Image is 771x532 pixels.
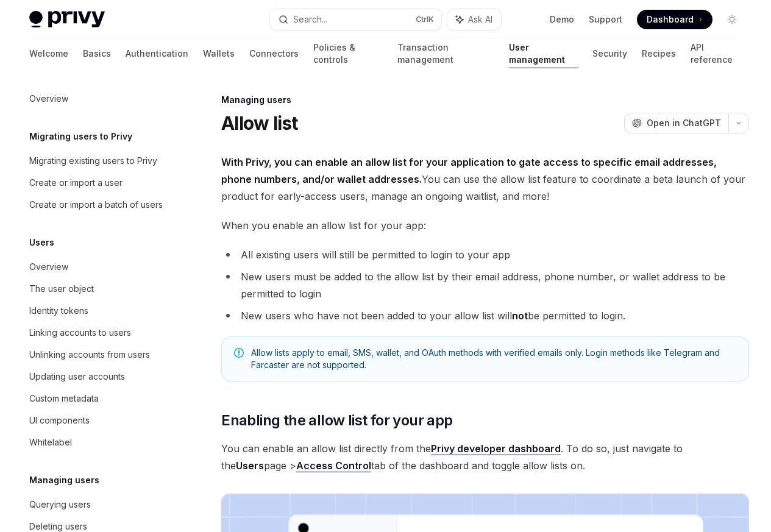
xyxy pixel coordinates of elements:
[313,39,383,68] a: Policies & controls
[293,12,327,27] div: Search...
[722,10,742,29] button: Toggle dark mode
[126,39,188,68] a: Authentication
[20,88,176,110] a: Overview
[20,366,176,388] a: Updating user accounts
[512,310,528,322] strong: not
[29,282,94,296] div: The user object
[221,217,749,234] span: When you enable an allow list for your app:
[647,13,694,26] span: Dashboard
[221,440,749,474] span: You can enable an allow list directly from the . To do so, just navigate to the page > tab of the...
[20,322,176,344] a: Linking accounts to users
[221,268,749,302] li: New users must be added to the allow list by their email address, phone number, or wallet address...
[221,94,749,106] div: Managing users
[550,13,574,26] a: Demo
[29,176,123,190] div: Create or import a user
[637,10,712,29] a: Dashboard
[29,347,150,362] div: Unlinking accounts from users
[29,391,99,406] div: Custom metadata
[29,39,68,68] a: Welcome
[29,497,91,512] div: Querying users
[20,150,176,172] a: Migrating existing users to Privy
[642,39,676,68] a: Recipes
[20,388,176,410] a: Custom metadata
[29,11,105,28] img: light logo
[20,278,176,300] a: The user object
[29,473,99,488] h5: Managing users
[221,112,298,134] h1: Allow list
[592,39,627,68] a: Security
[221,246,749,263] li: All existing users will still be permitted to login to your app
[20,431,176,453] a: Whitelabel
[20,344,176,366] a: Unlinking accounts from users
[447,9,501,30] button: Ask AI
[431,442,561,455] a: Privy developer dashboard
[691,39,742,68] a: API reference
[29,197,163,212] div: Create or import a batch of users
[203,39,235,68] a: Wallets
[221,154,749,205] span: You can use the allow list feature to coordinate a beta launch of your product for early-access u...
[296,459,371,472] a: Access Control
[20,410,176,431] a: UI components
[29,129,132,144] h5: Migrating users to Privy
[29,235,54,250] h5: Users
[29,91,68,106] div: Overview
[221,156,717,185] strong: With Privy, you can enable an allow list for your application to gate access to specific email ad...
[509,39,578,68] a: User management
[234,348,244,358] svg: Note
[29,413,90,428] div: UI components
[249,39,299,68] a: Connectors
[29,325,131,340] div: Linking accounts to users
[221,307,749,324] li: New users who have not been added to your allow list will be permitted to login.
[29,154,157,168] div: Migrating existing users to Privy
[624,113,728,133] button: Open in ChatGPT
[29,369,125,384] div: Updating user accounts
[29,303,88,318] div: Identity tokens
[416,15,434,24] span: Ctrl K
[29,260,68,274] div: Overview
[20,300,176,322] a: Identity tokens
[236,459,264,472] strong: Users
[397,39,494,68] a: Transaction management
[20,256,176,278] a: Overview
[221,411,452,430] span: Enabling the allow list for your app
[20,194,176,216] a: Create or import a batch of users
[468,13,492,26] span: Ask AI
[589,13,622,26] a: Support
[647,117,721,129] span: Open in ChatGPT
[29,435,72,450] div: Whitelabel
[20,494,176,516] a: Querying users
[83,39,111,68] a: Basics
[251,347,736,371] span: Allow lists apply to email, SMS, wallet, and OAuth methods with verified emails only. Login metho...
[20,172,176,194] a: Create or import a user
[270,9,441,30] button: Search...CtrlK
